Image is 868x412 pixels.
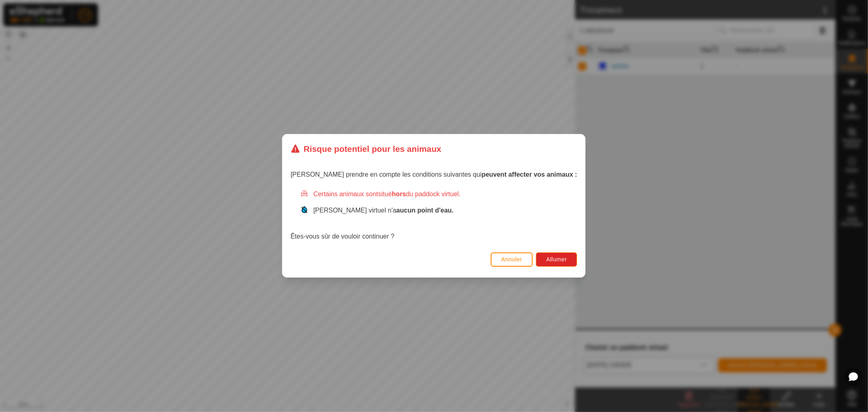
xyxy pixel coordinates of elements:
div: Certains animaux sont [300,190,577,199]
span: [PERSON_NAME] prendre en compte les conditions suivantes qui [291,171,577,178]
span: Allumer [547,256,567,263]
strong: aucun point d'eau. [396,207,454,214]
div: Risque potentiel pour les animaux [291,142,442,155]
button: Annuler [491,252,533,267]
span: situé du paddock virtuel. [378,191,461,198]
span: Annuler [501,256,523,263]
span: [PERSON_NAME] virtuel n'a [313,207,454,214]
strong: peuvent affecter vos animaux : [482,171,577,178]
strong: hors [392,191,406,198]
button: Allumer [536,252,577,267]
div: Êtes-vous sûr de vouloir continuer ? [291,190,577,242]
